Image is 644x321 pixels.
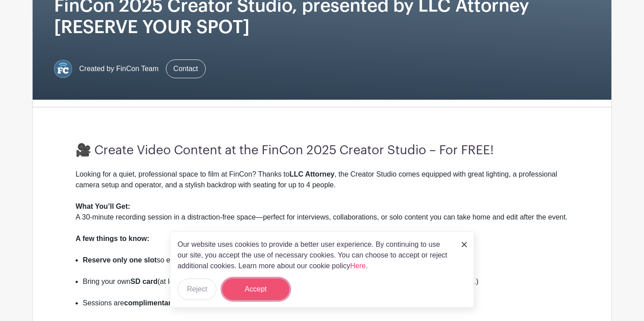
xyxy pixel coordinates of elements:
[76,143,568,158] h3: 🎥 Create Video Content at the FinCon 2025 Creator Studio – For FREE!
[350,262,366,270] a: Here
[124,299,175,307] strong: complimentary
[166,59,206,78] a: Contact
[83,276,568,298] li: Bring your own (at least 64 GB) to take your recording with you. ( )
[79,63,159,74] span: Created by FinCon Team
[178,279,216,300] button: Reject
[289,170,335,178] strong: LLC Attorney
[76,201,568,233] div: A 30-minute recording session in a distraction-free space—perfect for interviews, collaborations,...
[83,256,157,264] strong: Reserve only one slot
[76,203,130,210] strong: What You’ll Get:
[131,278,157,285] strong: SD card
[178,239,452,271] p: Our website uses cookies to provide a better user experience. By continuing to use our site, you ...
[54,60,72,78] img: FC%20circle.png
[76,235,149,242] strong: A few things to know:
[83,255,568,276] li: so everyone gets a chance.
[462,242,467,247] img: close_button-5f87c8562297e5c2d7936805f587ecaba9071eb48480494691a3f1689db116b3.svg
[83,298,568,319] li: Sessions are but spots are limited—sign up early!
[222,279,289,300] button: Accept
[76,169,568,201] div: Looking for a quiet, professional space to film at FinCon? Thanks to , the Creator Studio comes e...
